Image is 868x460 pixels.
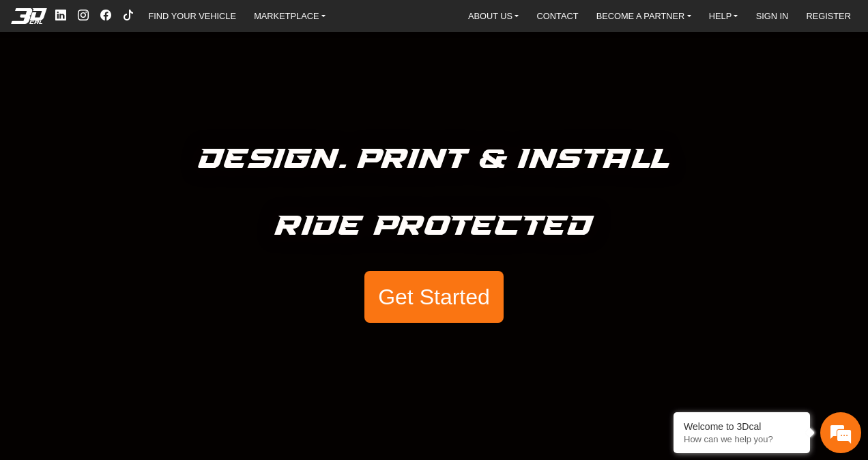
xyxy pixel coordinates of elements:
[143,7,242,25] a: FIND YOUR VEHICLE
[199,137,670,182] h5: Design. Print & Install
[463,7,524,25] a: ABOUT US
[248,7,331,25] a: MARKETPLACE
[591,7,697,25] a: BECOME A PARTNER
[532,7,584,25] a: CONTACT
[275,204,594,249] h5: Ride Protected
[751,7,794,25] a: SIGN IN
[364,271,504,323] button: Get Started
[704,7,744,25] a: HELP
[684,434,800,444] p: How can we help you?
[684,421,800,432] div: Welcome to 3Dcal
[800,7,856,25] a: REGISTER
